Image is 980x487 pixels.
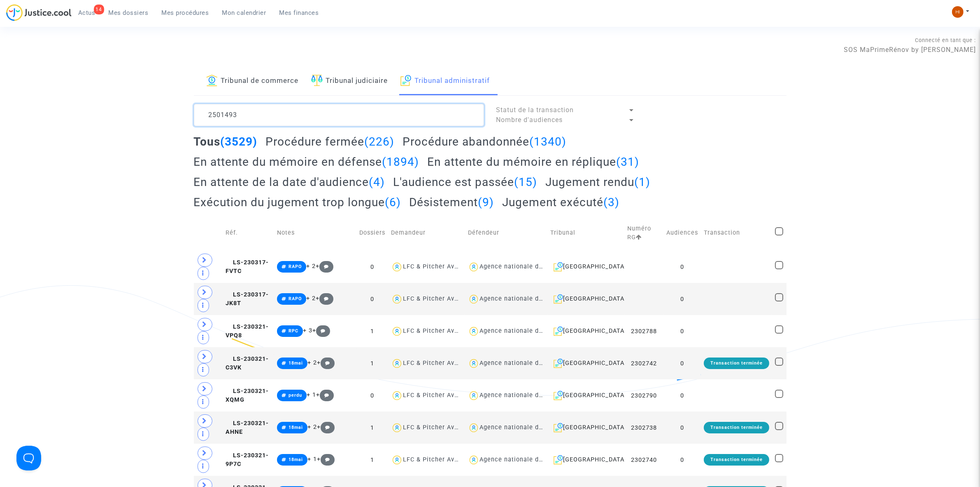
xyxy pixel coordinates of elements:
span: Mes procédures [162,9,209,16]
span: + 2 [307,359,317,366]
img: icon-banque.svg [206,75,218,86]
div: LFC & Pitcher Avocat [403,327,468,334]
img: icon-archive.svg [554,358,563,368]
td: 0 [356,283,388,315]
span: (6) [385,195,401,209]
td: 0 [663,251,701,283]
div: Agence nationale de l'habitat [480,295,570,302]
img: icon-archive.svg [400,75,412,86]
span: + [312,327,330,334]
td: 0 [663,315,701,347]
span: + 3 [303,327,312,334]
img: icon-user.svg [391,261,403,273]
div: Agence nationale de l'habitat [480,327,570,334]
td: 0 [663,283,701,315]
span: Statut de la transaction [496,106,574,114]
span: (1) [634,175,650,189]
span: Mes dossiers [109,9,149,16]
a: Mes dossiers [102,7,155,19]
div: [GEOGRAPHIC_DATA] [550,294,622,304]
div: Agence nationale de l'habitat [480,360,570,367]
span: 18mai [289,425,303,430]
span: (1894) [382,155,419,169]
img: icon-user.svg [391,422,403,434]
div: LFC & Pitcher Avocat [403,263,468,270]
td: Numéro RG [624,215,663,251]
div: LFC & Pitcher Avocat [403,360,468,367]
span: + [316,391,334,398]
span: (15) [514,175,537,189]
img: icon-faciliter-sm.svg [311,75,323,86]
span: (226) [364,135,394,148]
td: Demandeur [388,215,465,251]
span: + [316,295,333,302]
div: [GEOGRAPHIC_DATA] [550,262,622,272]
span: 18mai [289,457,303,462]
h2: Jugement exécuté [502,195,619,209]
img: icon-user.svg [391,454,403,466]
span: + 2 [306,295,316,302]
div: [GEOGRAPHIC_DATA] [550,423,622,433]
img: icon-user.svg [468,293,480,305]
td: 0 [663,444,701,476]
img: icon-archive.svg [554,391,563,400]
h2: Procédure abandonnée [403,134,566,149]
div: [GEOGRAPHIC_DATA] [550,326,622,336]
div: 14 [94,5,104,14]
img: icon-archive.svg [554,294,563,304]
div: [GEOGRAPHIC_DATA] [550,358,622,368]
div: [GEOGRAPHIC_DATA] [550,455,622,465]
td: 2302788 [624,315,663,347]
span: LS-230321-AHNE [226,420,269,436]
span: Nombre d'audiences [496,116,563,124]
h2: En attente du mémoire en défense [194,155,419,169]
h2: En attente du mémoire en réplique [427,155,639,169]
td: Réf. [223,215,275,251]
span: + [317,423,335,431]
img: icon-user.svg [468,325,480,337]
div: LFC & Pitcher Avocat [403,424,468,431]
span: 18mai [289,360,303,366]
img: icon-user.svg [468,358,480,369]
img: icon-user.svg [468,422,480,434]
div: Agence nationale de l'habitat [480,392,570,399]
img: icon-archive.svg [554,326,563,336]
img: icon-user.svg [468,261,480,273]
td: 2302742 [624,347,663,379]
span: + 2 [306,263,316,270]
td: 0 [356,251,388,283]
div: Transaction terminée [704,358,769,369]
img: icon-user.svg [468,454,480,466]
span: Mon calendrier [222,9,266,16]
td: 0 [663,412,701,444]
td: 2302740 [624,444,663,476]
td: 1 [356,412,388,444]
span: (3529) [221,135,258,148]
span: + 2 [307,423,317,431]
span: RAPO [289,264,302,269]
td: 0 [356,379,388,412]
span: Actus [78,9,95,16]
td: 1 [356,315,388,347]
td: Audiences [663,215,701,251]
div: Transaction terminée [704,422,769,433]
span: (4) [369,175,385,189]
span: Connecté en tant que : [915,37,976,43]
img: icon-archive.svg [554,423,563,433]
a: 14Actus [72,7,102,19]
span: (31) [616,155,639,169]
img: fc99b196863ffcca57bb8fe2645aafd9 [952,6,964,18]
span: Mes finances [279,9,319,16]
span: (1340) [529,135,566,148]
td: Notes [274,215,356,251]
div: LFC & Pitcher Avocat [403,295,468,302]
span: perdu [289,393,302,398]
td: 2302790 [624,379,663,412]
div: [GEOGRAPHIC_DATA] [550,391,622,400]
span: LS-230321-XQMG [226,388,269,404]
td: Défendeur [465,215,547,251]
img: icon-archive.svg [554,262,563,272]
h2: Jugement rendu [545,175,650,189]
td: 1 [356,347,388,379]
img: icon-user.svg [391,293,403,305]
